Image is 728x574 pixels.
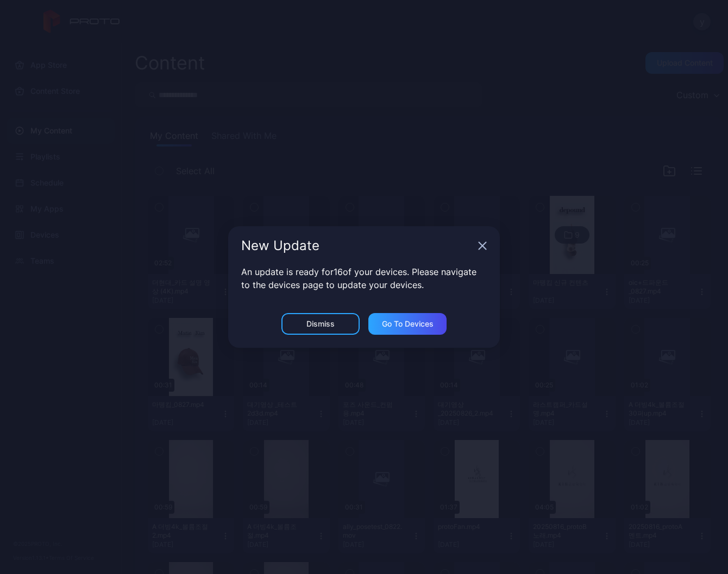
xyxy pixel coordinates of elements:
div: New Update [241,239,474,252]
p: An update is ready for 16 of your devices. Please navigate to the devices page to update your dev... [241,265,487,291]
button: Dismiss [281,313,360,335]
div: Dismiss [306,320,335,328]
button: Go to devices [368,313,447,335]
div: Go to devices [382,320,434,328]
